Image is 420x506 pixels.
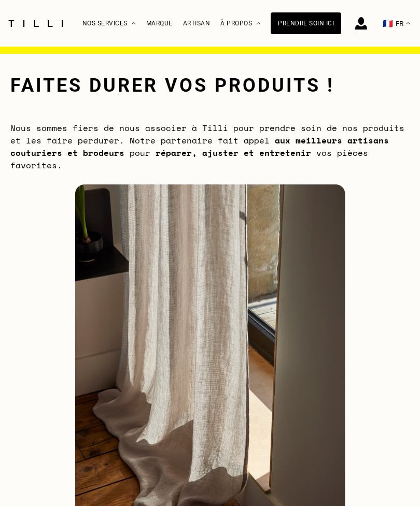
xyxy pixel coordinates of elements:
img: icône connexion [355,17,367,30]
img: Menu déroulant à propos [256,22,260,25]
div: Nos services [82,1,136,47]
img: menu déroulant [406,22,410,25]
img: Logo du service de couturière Tilli [5,20,67,27]
img: Menu déroulant [132,22,136,25]
b: aux meilleurs artisans couturiers et brodeurs [10,134,389,159]
h1: Faites durer vos produits ! [10,75,334,96]
a: Artisan [183,20,211,27]
span: Nous sommes fiers de nous associer à Tilli pour prendre soin de nos produits et les faire perdure... [10,122,404,171]
a: Marque [146,20,173,27]
b: réparer, ajuster et entretenir [156,147,311,159]
a: Prendre soin ici [271,12,341,34]
span: 🇫🇷 [383,19,393,28]
button: 🇫🇷 FR [377,1,415,47]
div: À propos [220,1,260,47]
